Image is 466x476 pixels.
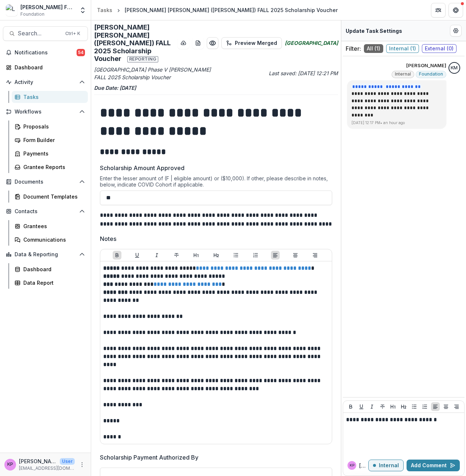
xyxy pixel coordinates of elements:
span: Foundation [20,11,44,18]
span: All ( 1 ) [364,44,383,53]
button: Align Left [431,402,440,411]
button: Heading 1 [192,251,201,260]
div: Khanh Phan [7,462,13,467]
button: Align Left [271,251,280,260]
p: [PERSON_NAME] P [359,462,368,469]
button: Ordered List [251,251,260,260]
button: Heading 2 [399,402,408,411]
span: Data & Reporting [15,252,76,258]
span: Activity [15,79,76,85]
button: Heading 2 [212,251,221,260]
span: Foundation [419,72,443,77]
a: Data Report [12,277,88,289]
a: Grantees [12,220,88,232]
button: Open Activity [3,76,88,88]
p: Last saved: [DATE] 12:21 PM [218,69,338,77]
span: Search... [18,30,61,37]
button: Align Center [291,251,300,260]
span: Internal [395,72,411,77]
button: Open Contacts [3,206,88,217]
button: Search... [3,26,88,41]
button: download-button [178,37,189,49]
a: Communications [12,234,88,246]
p: [PERSON_NAME] [19,457,57,465]
p: [PERSON_NAME] [406,62,446,69]
div: Kate Morris [451,66,458,70]
div: Dashboard [23,265,82,273]
button: Preview Merged [221,37,282,49]
p: Filter: [346,44,361,53]
nav: breadcrumb [94,5,341,15]
a: Form Builder [12,134,88,146]
a: Dashboard [3,61,88,73]
div: Document Templates [23,193,82,200]
button: Open Documents [3,176,88,188]
p: User [60,458,75,465]
div: Tasks [97,6,112,14]
p: Notes [100,234,116,243]
button: Add Comment [407,460,460,471]
button: Align Right [311,251,319,260]
button: Italicize [152,251,161,260]
p: Scholarship Payment Authorized By [100,453,198,462]
a: Document Templates [12,191,88,203]
button: Align Center [442,402,450,411]
button: Italicize [368,402,376,411]
button: Underline [357,402,366,411]
span: Documents [15,179,76,185]
p: [EMAIL_ADDRESS][DOMAIN_NAME] [19,465,75,472]
h2: [PERSON_NAME] [PERSON_NAME] ([PERSON_NAME]) FALL 2025 Scholarship Voucher [94,23,175,63]
div: Payments [23,150,82,157]
button: download-word-button [192,37,204,49]
button: Preview 41baba5e-b0ca-462d-8b33-d77bacfc011a.pdf [207,37,218,49]
button: Notifications54 [3,47,88,58]
div: Dashboard [15,64,82,71]
a: Tasks [94,5,115,15]
button: Align Right [452,402,461,411]
p: [DATE] 12:17 PM • an hour ago [352,120,442,126]
p: [GEOGRAPHIC_DATA] Phase V [PERSON_NAME] FALL 2025 Scholarship Voucher [94,66,215,81]
button: Strike [378,402,387,411]
span: Workflows [15,109,76,115]
span: External ( 0 ) [422,44,457,53]
span: 54 [77,49,85,56]
button: Partners [431,3,446,18]
button: Internal [368,460,404,471]
i: [GEOGRAPHIC_DATA] [285,39,338,47]
div: Data Report [23,279,82,287]
p: Due Date: [DATE] [94,84,338,92]
a: Grantee Reports [12,161,88,173]
div: Enter the lesser amount of (F | eligible amount) or ($10,000). If other, please describe in notes... [100,175,332,191]
a: Payments [12,147,88,160]
button: Open Data & Reporting [3,249,88,260]
div: Ctrl + K [64,30,82,38]
div: Proposals [23,123,82,130]
button: Strike [172,251,181,260]
button: Ordered List [420,402,429,411]
img: Lavelle Fund for the Blind [6,4,18,16]
span: Notifications [15,50,77,56]
div: [PERSON_NAME] Fund for the Blind [20,3,75,11]
span: Internal ( 1 ) [386,44,419,53]
div: Communications [23,236,82,243]
button: Heading 1 [389,402,397,411]
p: Internal [379,462,399,469]
p: Scholarship Amount Approved [100,164,185,172]
div: Form Builder [23,136,82,144]
span: Contacts [15,208,76,215]
button: Underline [133,251,141,260]
button: Edit Form Settings [450,25,462,37]
div: [PERSON_NAME] [PERSON_NAME] ([PERSON_NAME]) FALL 2025 Scholarship Voucher [125,6,338,14]
a: Proposals [12,120,88,133]
p: Update Task Settings [346,27,402,35]
div: Tasks [23,93,82,101]
div: Khanh Phan [350,464,354,467]
div: Grantee Reports [23,163,82,171]
span: Reporting [127,56,158,62]
button: Open entity switcher [78,3,88,18]
button: Bold [113,251,121,260]
button: Bold [346,402,355,411]
a: Tasks [12,91,88,103]
div: Grantees [23,222,82,230]
button: Bullet List [410,402,419,411]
